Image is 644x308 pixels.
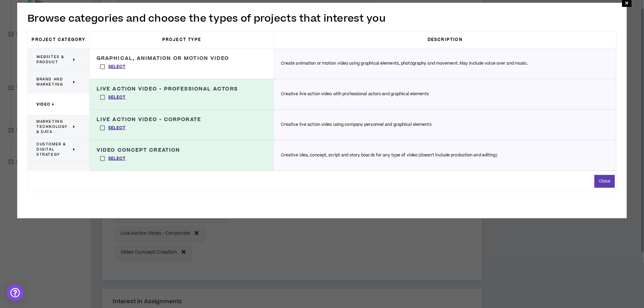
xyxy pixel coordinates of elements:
h3: Live Action Video - Corporate [97,117,201,123]
span: Websites & Product [36,54,72,65]
span: Video [36,102,51,107]
p: Select [108,156,126,162]
p: Select [108,64,126,70]
p: Creative live action video with professional actors and graphical elements [281,91,429,97]
span: Brand and Marketing [36,77,72,87]
span: Customer & Digital Strategy [36,142,72,157]
h3: Video Concept Creation [97,147,180,153]
span: Marketing Technology & Data [36,119,72,134]
p: Create animation or motion video using graphical elements, photography and movement. May include ... [281,60,528,67]
h3: Graphical, Animation or Motion Video [97,55,229,62]
h2: Browse categories and choose the types of projects that interest you [28,11,616,26]
p: Select [108,125,126,131]
h3: Project Type [90,31,274,48]
h3: Live Action Video - Professional Actors [97,86,238,92]
p: Creative live action video using company personnel and graphical elements [281,122,432,128]
button: Close [594,175,615,188]
h3: Project Category [28,31,90,48]
div: Open Intercom Messenger [7,285,23,301]
p: Creative idea, concept, script and story boards for any type of video (doesn't include production... [281,152,497,158]
p: Select [108,95,126,101]
h3: Description [274,31,616,48]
